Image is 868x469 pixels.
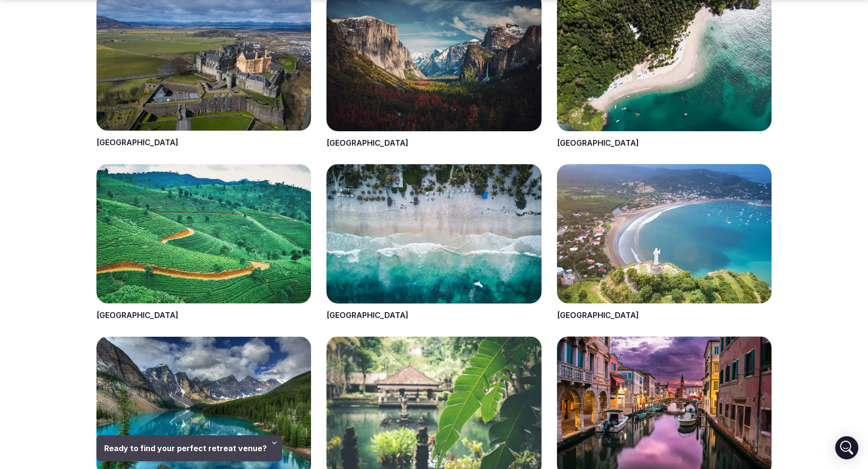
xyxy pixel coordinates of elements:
a: [GEOGRAPHIC_DATA] [557,310,639,320]
div: Open Intercom Messenger [835,436,858,459]
a: [GEOGRAPHIC_DATA] [326,138,408,148]
a: [GEOGRAPHIC_DATA] [326,310,408,320]
a: [GEOGRAPHIC_DATA] [96,310,178,320]
a: [GEOGRAPHIC_DATA] [96,138,178,147]
a: [GEOGRAPHIC_DATA] [557,138,639,148]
